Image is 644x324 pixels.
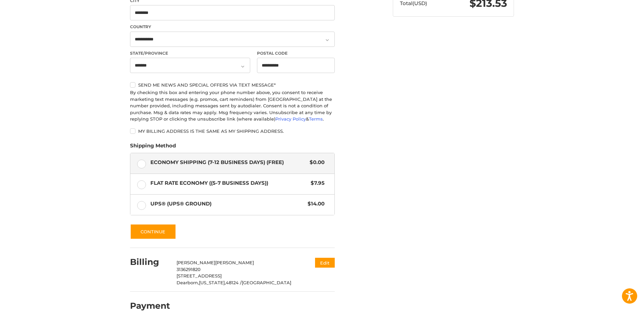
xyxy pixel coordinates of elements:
[307,179,325,187] span: $7.95
[150,159,307,166] span: Economy Shipping (7-12 Business Days) (Free)
[215,260,254,265] span: [PERSON_NAME]
[130,82,335,88] label: Send me news and special offers via text message*
[177,267,201,272] span: 3136291820
[130,50,250,56] label: State/Province
[130,224,176,239] button: Continue
[130,257,170,267] h2: Billing
[199,280,226,285] span: [US_STATE],
[130,128,335,134] label: My billing address is the same as my shipping address.
[306,159,325,166] span: $0.00
[177,260,215,265] span: [PERSON_NAME]
[309,116,323,122] a: Terms
[275,116,306,122] a: Privacy Policy
[130,301,170,311] h2: Payment
[315,258,335,268] button: Edit
[242,280,291,285] span: [GEOGRAPHIC_DATA]
[130,89,335,123] div: By checking this box and entering your phone number above, you consent to receive marketing text ...
[177,273,222,278] span: [STREET_ADDRESS]
[130,142,176,153] legend: Shipping Method
[304,200,325,208] span: $14.00
[150,179,308,187] span: Flat Rate Economy ((5-7 Business Days))
[226,280,242,285] span: 48124 /
[257,50,335,56] label: Postal Code
[130,24,335,30] label: Country
[150,200,305,208] span: UPS® (UPS® Ground)
[177,280,199,285] span: Dearborn,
